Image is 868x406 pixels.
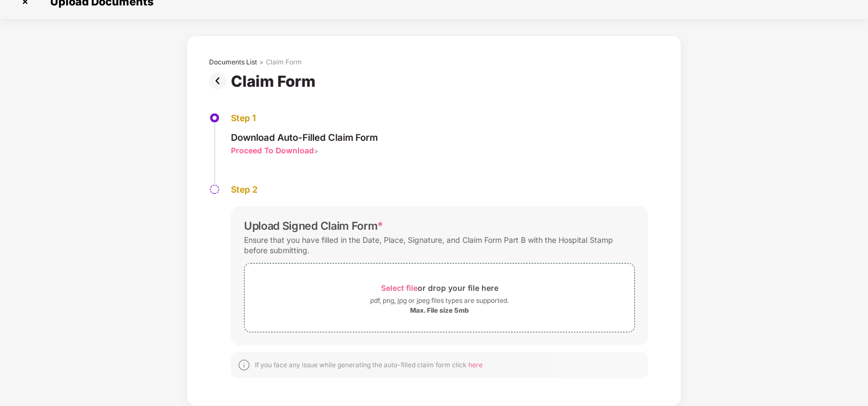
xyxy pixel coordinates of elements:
[209,112,220,123] img: svg+xml;base64,PHN2ZyBpZD0iU3RlcC1BY3RpdmUtMzJ4MzIiIHhtbG5zPSJodHRwOi8vd3d3LnczLm9yZy8yMDAwL3N2Zy...
[244,219,383,232] div: Upload Signed Claim Form
[381,283,418,292] span: Select file
[231,145,314,156] div: Proceed To Download
[410,306,469,315] div: Max. File size 5mb
[245,272,634,324] span: Select fileor drop your file herepdf, png, jpg or jpeg files types are supported.Max. File size 5mb
[231,132,378,144] div: Download Auto-Filled Claim Form
[266,58,302,67] div: Claim Form
[209,72,231,89] img: svg+xml;base64,PHN2ZyBpZD0iUHJldi0zMngzMiIgeG1sbnM9Imh0dHA6Ly93d3cudzMub3JnLzIwMDAvc3ZnIiB3aWR0aD...
[231,184,648,195] div: Step 2
[255,361,483,369] div: If you face any issue while generating the auto-filled claim form click
[314,147,318,155] span: >
[231,72,320,91] div: Claim Form
[209,58,257,67] div: Documents List
[468,361,483,369] span: here
[244,232,635,258] div: Ensure that you have filled in the Date, Place, Signature, and Claim Form Part B with the Hospita...
[231,112,378,124] div: Step 1
[209,184,220,195] img: svg+xml;base64,PHN2ZyBpZD0iU3RlcC1QZW5kaW5nLTMyeDMyIiB4bWxucz0iaHR0cDovL3d3dy53My5vcmcvMjAwMC9zdm...
[370,295,509,306] div: pdf, png, jpg or jpeg files types are supported.
[259,58,264,67] div: >
[237,359,251,372] img: svg+xml;base64,PHN2ZyBpZD0iSW5mb18tXzMyeDMyIiBkYXRhLW5hbWU9IkluZm8gLSAzMngzMiIgeG1sbnM9Imh0dHA6Ly...
[381,280,498,295] div: or drop your file here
